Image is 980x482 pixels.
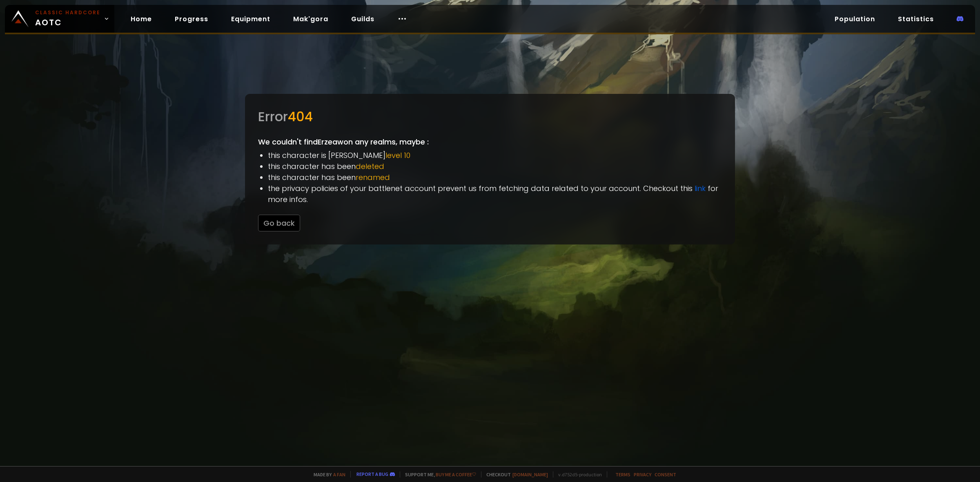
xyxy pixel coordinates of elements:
a: Home [124,11,158,27]
small: Classic Hardcore [35,9,100,16]
span: AOTC [35,9,100,29]
a: a fan [333,471,345,478]
div: We couldn't find Erzeaw on any realms, maybe : [245,94,735,244]
li: this character has been [268,161,722,172]
a: link [695,183,706,193]
a: Population [828,11,882,27]
li: this character is [PERSON_NAME] [268,150,722,161]
span: level 10 [385,150,410,160]
span: Checkout [481,471,548,478]
a: Guilds [345,11,381,27]
span: 404 [288,107,313,126]
a: Buy me a coffee [436,471,476,478]
div: Error [258,107,722,127]
a: Privacy [634,471,651,478]
a: Report a bug [356,471,388,477]
span: renamed [356,172,390,182]
a: [DOMAIN_NAME] [512,471,548,478]
span: v. d752d5 - production [553,471,602,478]
span: Made by [309,471,345,478]
a: Progress [168,11,215,27]
span: deleted [356,161,384,171]
a: Terms [615,471,630,478]
a: Classic HardcoreAOTC [5,5,114,33]
span: Support me, [400,471,476,478]
a: Statistics [891,11,940,27]
li: the privacy policies of your battlenet account prevent us from fetching data related to your acco... [268,183,722,205]
a: Equipment [225,11,277,27]
a: Mak'gora [287,11,335,27]
li: this character has been [268,172,722,183]
button: Go back [258,215,300,231]
a: Consent [655,471,676,478]
a: Go back [258,218,300,228]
